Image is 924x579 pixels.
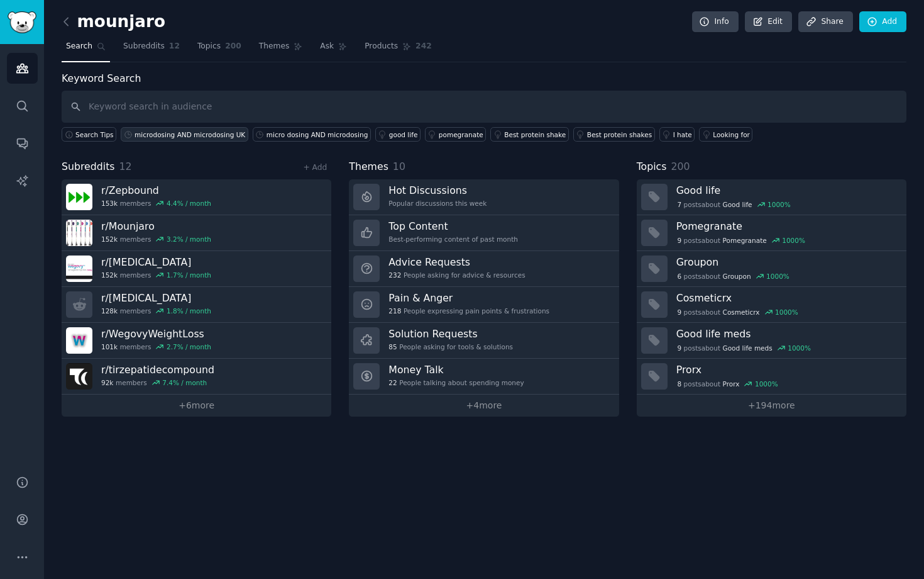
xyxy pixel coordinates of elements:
img: tirzepatidecompound [66,363,92,390]
span: Themes [349,159,388,175]
a: r/[MEDICAL_DATA]128kmembers1.8% / month [62,287,331,323]
div: 7.4 % / month [162,378,207,387]
div: post s about [676,235,806,246]
h3: Advice Requests [388,256,525,269]
div: microdosing AND microdosing UK [135,130,245,139]
a: r/WegovyWeightLoss101kmembers2.7% / month [62,323,331,359]
a: r/Mounjaro152kmembers3.2% / month [62,215,331,251]
div: Popular discussions this week [388,199,487,208]
span: Topics [197,41,221,52]
span: Pomegranate [723,236,767,245]
div: post s about [676,271,791,282]
span: 152k [101,271,118,279]
div: People talking about spending money [388,378,524,387]
a: Add [859,11,906,33]
div: post s about [676,378,779,390]
a: +6more [62,395,331,417]
h3: Groupon [676,256,898,269]
a: Pomegranate9postsaboutPomegranate1000% [637,215,906,251]
span: 152k [101,235,118,244]
h3: r/ [MEDICAL_DATA] [101,291,211,305]
button: Search Tips [62,127,116,142]
a: Looking for [699,127,752,142]
a: Subreddits12 [119,37,184,62]
span: 22 [388,378,397,387]
h3: Pomegranate [676,220,898,233]
span: 153k [101,199,118,208]
div: good life [389,130,418,139]
a: +194more [637,395,906,417]
h3: Good life meds [676,327,898,340]
div: 3.2 % / month [167,235,211,244]
div: Looking for [713,130,750,139]
img: Mounjaro [66,220,92,246]
div: 1000 % [767,200,791,209]
a: Good life meds9postsaboutGood life meds1000% [637,323,906,359]
span: 242 [415,41,432,52]
a: + Add [303,163,327,172]
a: I hate [659,127,695,142]
a: Advice Requests232People asking for advice & resources [349,251,619,287]
span: 9 [677,236,681,245]
span: Products [365,41,398,52]
span: Prorx [723,379,740,388]
a: Info [692,11,739,33]
div: micro dosing AND microdosing [267,130,368,139]
span: 9 [677,308,681,317]
h3: Money Talk [388,363,524,376]
a: Best protein shake [490,127,568,142]
a: Cosmeticrx9postsaboutCosmeticrx1000% [637,287,906,323]
a: +4more [349,395,619,417]
a: Hot DiscussionsPopular discussions this week [349,179,619,215]
a: Ask [316,37,351,62]
a: Prorx8postsaboutProrx1000% [637,359,906,395]
a: micro dosing AND microdosing [253,127,371,142]
span: Good life meds [723,344,773,352]
div: Best protein shakes [587,130,652,139]
div: 1000 % [766,272,789,281]
div: People asking for tools & solutions [388,342,513,351]
a: r/[MEDICAL_DATA]152kmembers1.7% / month [62,251,331,287]
div: 2.7 % / month [167,342,211,351]
div: members [101,235,211,244]
h3: r/ Mounjaro [101,220,211,233]
a: Share [798,11,852,33]
span: 128k [101,306,118,315]
div: post s about [676,342,812,354]
span: 85 [388,342,397,351]
div: post s about [676,199,792,210]
div: Best protein shake [504,130,566,139]
h3: r/ WegovyWeightLoss [101,327,211,340]
span: Cosmeticrx [723,308,760,317]
h2: mounjaro [62,12,165,32]
span: 200 [671,160,690,172]
span: Subreddits [62,159,115,175]
span: 101k [101,342,118,351]
div: post s about [676,306,800,318]
h3: r/ Zepbound [101,184,211,197]
span: 92k [101,378,113,387]
a: Good life7postsaboutGood life1000% [637,179,906,215]
h3: Hot Discussions [388,184,487,197]
h3: Top Content [388,220,518,233]
a: Pain & Anger218People expressing pain points & frustrations [349,287,619,323]
div: People asking for advice & resources [388,271,525,279]
label: Keyword Search [62,72,141,84]
div: members [101,199,211,208]
a: microdosing AND microdosing UK [121,127,248,142]
span: Subreddits [123,41,165,52]
a: Search [62,37,110,62]
span: 9 [677,344,681,352]
h3: Cosmeticrx [676,291,898,305]
span: Good life [723,200,752,209]
span: 7 [677,200,681,209]
h3: r/ tirzepatidecompound [101,363,214,376]
div: People expressing pain points & frustrations [388,306,549,315]
h3: Pain & Anger [388,291,549,305]
div: 1.7 % / month [167,271,211,279]
a: Money Talk22People talking about spending money [349,359,619,395]
img: Semaglutide [66,256,92,282]
a: r/tirzepatidecompound92kmembers7.4% / month [62,359,331,395]
a: Edit [745,11,792,33]
span: 6 [677,272,681,281]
